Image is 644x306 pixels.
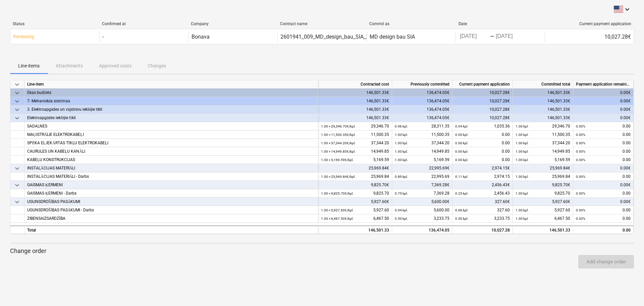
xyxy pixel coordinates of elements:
div: Line-item [24,80,318,89]
div: 0.00 [455,156,510,164]
small: 1.00 × 6,467.50€ / kpl. [321,217,354,220]
small: 0.94 kpl. [395,208,408,212]
div: 136,474.05 [395,226,449,235]
small: 1.00 kpl. [516,175,529,178]
div: KABEĻU KONSTRUKCIJAS [27,156,315,164]
div: 5,927.60€ [513,198,573,206]
div: 5,927.60€ [318,198,392,206]
div: 0.00 [576,214,631,223]
div: 0.00€ [573,89,634,97]
small: 1.00 kpl. [395,150,408,153]
div: Contracted cost [318,80,392,89]
small: 1.00 kpl. [516,158,529,162]
div: 29,346.70 [516,122,570,131]
div: UGUNSDROŠĪBAS PASĀKUMI [27,198,315,206]
div: 146,501.33€ [513,105,573,114]
div: 11,500.35 [516,131,570,139]
div: 22,995.69 [395,172,449,181]
div: 0.00 [576,122,631,131]
div: 5,169.59 [321,156,389,164]
div: 37,344.20 [516,139,570,147]
div: Ēkas budžets [27,89,315,97]
span: keyboard_arrow_down [13,181,21,189]
div: 9,825.70€ [318,181,392,189]
div: 6,467.50 [321,214,389,223]
div: INSTALĀCIJAS MATERIĀLI - Darbs [27,172,315,181]
div: 25,969.84€ [318,164,392,172]
div: SADALNES [27,122,315,131]
small: 0.89 kpl. [395,175,408,178]
div: 146,501.33€ [513,114,573,122]
div: 37,344.20 [395,139,449,147]
small: 0.00% [576,208,585,212]
input: End Date [494,32,526,41]
div: 0.00€ [573,181,634,189]
div: 14,949.85 [516,147,570,156]
div: Date [459,21,542,26]
div: Status [13,21,97,26]
small: 1.00 kpl. [516,192,529,195]
small: 0.75 kpl. [395,192,408,195]
div: Current payment application [452,80,513,89]
div: Payment application remaining [573,80,634,89]
div: 10,027.28 [455,226,510,235]
small: 0.00 kpl. [455,158,468,162]
div: 327.60€ [452,198,513,206]
div: Bonava [192,34,210,40]
div: 3,233.75 [455,214,510,223]
div: Total [24,225,318,234]
div: 146,501.33€ [318,114,392,122]
small: 0.00 kpl. [455,150,468,153]
div: 3. Elektroapgādes un vājstrāvu iekšējie tīkli [27,105,315,114]
div: 146,501.33€ [513,89,573,97]
small: 0.00% [576,217,585,220]
div: Confirmed at [102,21,186,26]
input: Start Date [459,32,490,41]
div: 5,600.00 [395,206,449,214]
small: 0.50 kpl. [455,217,468,220]
div: Company [191,21,275,26]
small: 1.00 × 11,500.35€ / kpl. [321,133,356,137]
div: INSTALĀCIJAS MATERIĀLI [27,164,315,172]
div: 11,500.35 [395,131,449,139]
div: 5,169.59 [516,156,570,164]
small: 0.00% [576,133,585,137]
div: 136,474.05€ [392,89,452,97]
div: 2,456.43 [455,189,510,198]
div: 0.00 [576,189,631,198]
div: 327.60 [455,206,510,214]
small: 0.04 kpl. [455,124,468,128]
small: 1.00 × 5,169.59€ / kpl. [321,158,354,162]
small: 0.00% [576,192,585,195]
div: 9,825.70€ [513,181,573,189]
small: 1.00 kpl. [516,133,529,137]
div: 14,949.85 [395,147,449,156]
small: 0.00 kpl. [455,133,468,137]
div: 5,927.60 [516,206,570,214]
small: 1.00 × 25,969.84€ / kpl. [321,175,356,178]
div: 146,501.33 [321,226,389,235]
div: 2,456.43€ [452,181,513,189]
div: 146,501.33€ [318,97,392,105]
small: 1.00 × 37,344.20€ / kpl. [321,141,356,145]
div: 0.00 [576,172,631,181]
small: 1.00 × 14,949.85€ / kpl. [321,150,356,153]
small: 0.96 kpl. [395,124,408,128]
small: 0.00 kpl. [455,141,468,145]
div: - [490,35,494,39]
div: 146,501.33 [513,225,573,234]
small: 0.11 kpl. [455,175,468,178]
small: 1.00 × 5,927.60€ / kpl. [321,208,354,212]
small: 1.00 × 9,825.70€ / kpl. [321,192,354,195]
small: 0.00% [576,141,585,145]
span: keyboard_arrow_down [13,114,21,122]
div: Commit as [369,21,453,26]
div: 22,995.69€ [392,164,452,172]
small: 1.00 kpl. [516,124,529,128]
div: 5,600.00€ [392,198,452,206]
div: 10,027.28€ [452,105,513,114]
div: 10,027.28€ [452,89,513,97]
div: 7- Mehaniskās sistēmas [27,97,315,105]
div: 0.00€ [573,105,634,114]
div: Contract name [280,21,364,26]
